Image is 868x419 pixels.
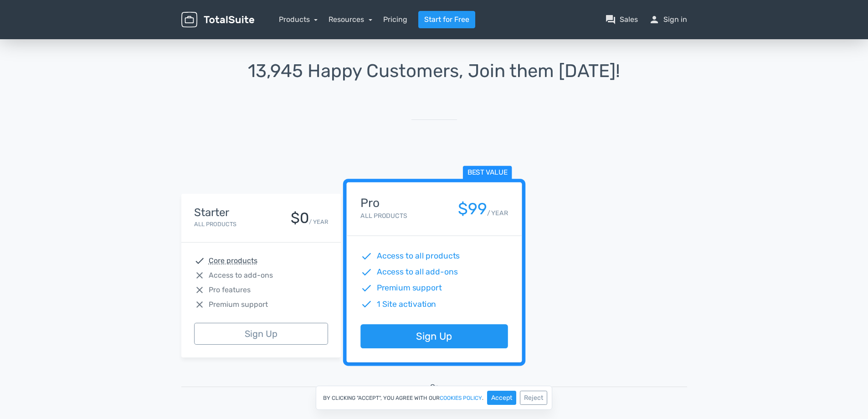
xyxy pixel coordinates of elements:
[376,266,457,278] span: Access to all add-ons
[194,285,205,295] span: close
[209,285,251,295] span: Pro features
[360,212,407,220] small: All Products
[360,250,372,262] span: check
[194,270,205,281] span: close
[487,391,516,405] button: Accept
[457,200,487,218] div: $99
[360,197,407,210] h4: Pro
[194,207,236,218] h4: Starter
[605,14,616,25] span: question_answer
[194,221,236,228] small: All Products
[360,325,508,349] a: Sign Up
[360,282,372,294] span: check
[209,270,273,281] span: Access to add-ons
[487,208,508,218] small: / YEAR
[209,255,257,266] abbr: Core products
[649,14,660,25] span: person
[376,250,460,262] span: Access to all products
[194,255,205,266] span: check
[430,382,438,393] span: Or
[649,14,687,25] a: personSign in
[209,299,268,310] span: Premium support
[181,61,687,81] h1: 13,945 Happy Customers, Join them [DATE]!
[376,298,436,310] span: 1 Site activation
[194,299,205,310] span: close
[291,210,309,226] div: $0
[383,14,407,25] a: Pricing
[279,15,318,24] a: Products
[309,217,328,226] small: / YEAR
[360,298,372,310] span: check
[462,166,512,180] span: Best value
[376,282,442,294] span: Premium support
[605,14,638,25] a: question_answerSales
[194,323,328,345] a: Sign Up
[418,11,475,28] a: Start for Free
[329,15,372,24] a: Resources
[316,386,552,410] div: By clicking "Accept", you agree with our .
[360,266,372,278] span: check
[181,12,254,28] img: TotalSuite for WordPress
[440,395,482,401] a: cookies policy
[520,391,547,405] button: Reject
